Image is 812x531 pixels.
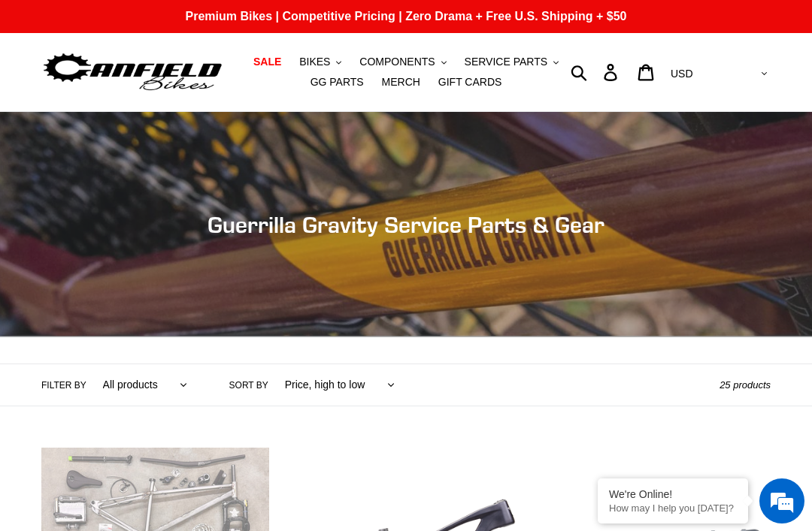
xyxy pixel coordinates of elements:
a: GIFT CARDS [431,72,510,92]
span: GG PARTS [311,76,364,89]
span: Guerrilla Gravity Service Parts & Gear [208,211,604,238]
div: We're Online! [609,488,737,500]
span: SALE [253,56,281,68]
span: 25 products [720,379,771,391]
label: Sort by [229,379,268,392]
label: Filter by [41,379,86,392]
span: COMPONENTS [359,56,435,68]
span: BIKES [299,56,330,68]
button: COMPONENTS [352,52,453,72]
a: MERCH [374,72,428,92]
p: How may I help you today? [609,502,737,514]
a: GG PARTS [303,72,371,92]
button: BIKES [292,52,349,72]
img: Canfield Bikes [41,50,224,95]
span: MERCH [382,76,420,89]
a: SALE [246,52,289,72]
span: GIFT CARDS [438,76,502,89]
button: SERVICE PARTS [457,52,566,72]
span: SERVICE PARTS [465,56,547,68]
